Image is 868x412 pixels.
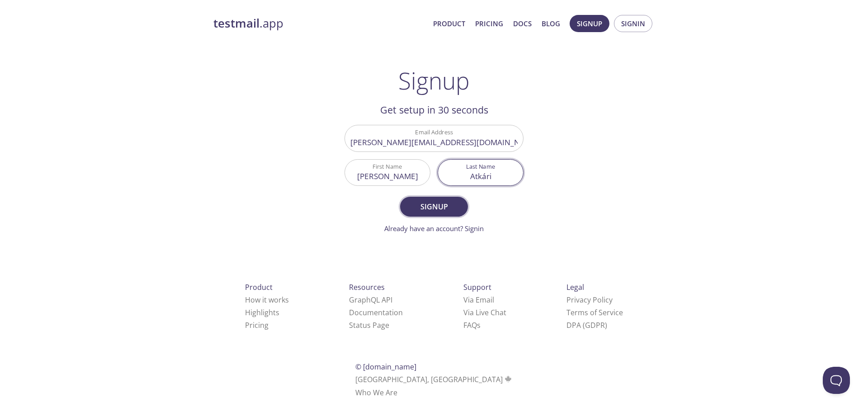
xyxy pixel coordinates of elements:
button: Signin [614,15,652,32]
a: How it works [245,295,289,305]
a: Terms of Service [566,308,623,317]
a: Product [433,18,465,29]
button: Signup [400,197,468,217]
span: Resources [349,282,385,292]
span: s [477,320,481,330]
iframe: Help Scout Beacon - Open [823,367,850,394]
a: GraphQL API [349,295,392,305]
span: Legal [566,282,584,292]
a: Pricing [245,320,269,330]
a: Highlights [245,308,279,317]
a: Via Email [463,295,494,305]
a: Privacy Policy [566,295,613,305]
h2: Get setup in 30 seconds [344,102,524,118]
h1: Signup [398,67,470,94]
strong: testmail [213,15,259,31]
a: Pricing [475,18,503,29]
a: Via Live Chat [463,308,506,317]
a: Blog [542,18,560,29]
span: Signin [621,18,645,29]
span: Signup [577,18,602,29]
a: testmail.app [213,16,426,31]
button: Signup [570,15,609,32]
span: Signup [410,200,458,213]
a: FAQ [463,320,481,330]
span: Support [463,282,491,292]
a: Docs [513,18,532,29]
a: Documentation [349,308,403,317]
a: Status Page [349,320,389,330]
a: Who We Are [355,388,397,398]
span: Product [245,282,273,292]
a: DPA (GDPR) [566,320,607,330]
span: © [DOMAIN_NAME] [355,362,416,372]
a: Already have an account? Signin [384,224,484,233]
span: [GEOGRAPHIC_DATA], [GEOGRAPHIC_DATA] [355,374,513,384]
